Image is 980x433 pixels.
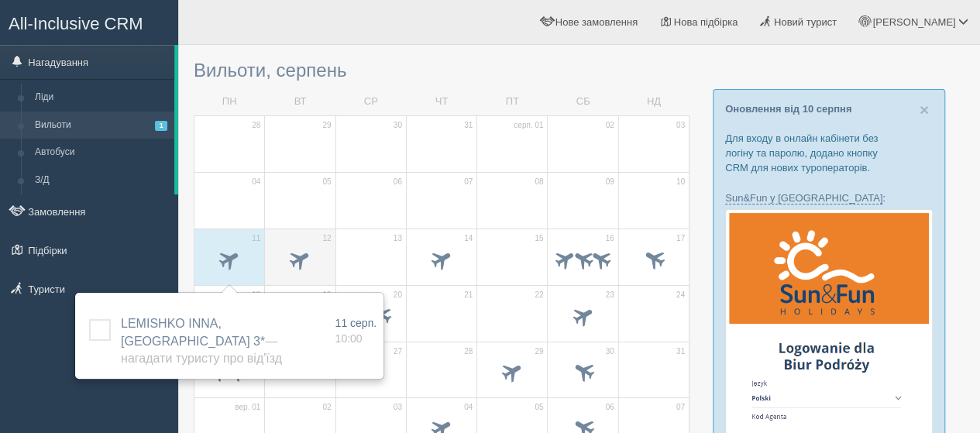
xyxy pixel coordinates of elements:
[464,346,473,357] span: 28
[725,192,882,204] a: Sun&Fun у [GEOGRAPHIC_DATA]
[406,88,476,115] td: ЧТ
[676,233,685,244] span: 17
[606,346,614,357] span: 30
[920,101,929,118] button: Close
[618,88,689,115] td: НД
[676,120,685,131] span: 03
[335,88,406,115] td: СР
[676,290,685,301] span: 24
[394,233,402,244] span: 13
[725,191,933,205] p: :
[464,402,473,413] span: 04
[235,402,260,413] span: вер. 01
[28,112,174,139] a: Вильоти1
[725,131,933,175] p: Для входу в онлайн кабінети без логіну та паролю, додано кнопку CRM для нових туроператорів.
[252,120,260,131] span: 28
[322,177,331,187] span: 05
[676,346,685,357] span: 31
[194,60,689,81] h3: Вильоти, серпень
[394,346,402,357] span: 27
[872,16,955,28] span: [PERSON_NAME]
[394,290,402,301] span: 20
[394,120,402,131] span: 30
[155,121,167,131] span: 1
[606,290,614,301] span: 23
[535,233,543,244] span: 15
[535,290,543,301] span: 22
[335,332,362,345] span: 10:00
[606,402,614,413] span: 06
[394,402,402,413] span: 03
[252,177,260,187] span: 04
[606,233,614,244] span: 16
[9,14,143,33] span: All-Inclusive CRM
[725,103,851,115] a: Оновлення від 10 серпня
[265,88,335,115] td: ВТ
[606,120,614,131] span: 02
[535,346,543,357] span: 29
[535,402,543,413] span: 05
[322,402,331,413] span: 02
[535,177,543,187] span: 08
[28,139,174,167] a: Автобуси
[774,16,837,28] span: Новий турист
[322,290,331,301] span: 19
[335,315,377,346] a: 11 серп. 10:00
[676,177,685,187] span: 10
[252,290,260,301] span: 18
[674,16,738,28] span: Нова підбірка
[464,120,473,131] span: 31
[1,1,177,43] a: All-Inclusive CRM
[548,88,618,115] td: СБ
[335,317,377,329] span: 11 серп.
[121,317,282,366] span: LEMISHKO INNA, [GEOGRAPHIC_DATA] 3*
[464,177,473,187] span: 07
[477,88,548,115] td: ПТ
[394,177,402,187] span: 06
[28,167,174,194] a: З/Д
[555,16,638,28] span: Нове замовлення
[514,120,543,131] span: серп. 01
[121,317,282,366] a: LEMISHKO INNA, [GEOGRAPHIC_DATA] 3*— Нагадати туристу про від'їзд
[676,402,685,413] span: 07
[194,88,265,115] td: ПН
[28,84,174,112] a: Ліди
[606,177,614,187] span: 09
[322,233,331,244] span: 12
[464,290,473,301] span: 21
[920,101,929,119] span: ×
[252,233,260,244] span: 11
[464,233,473,244] span: 14
[322,120,331,131] span: 29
